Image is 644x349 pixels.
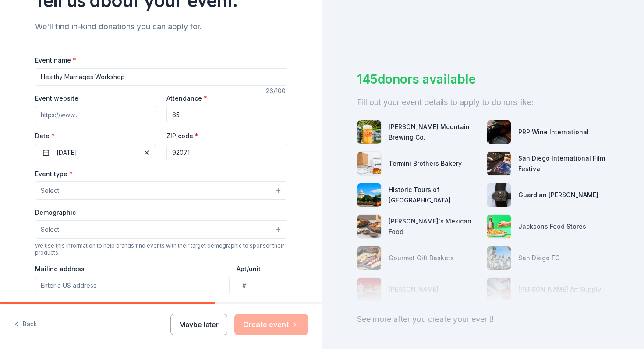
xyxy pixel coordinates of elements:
div: We'll find in-kind donations you can apply for. [35,20,287,34]
img: photo for Figueroa Mountain Brewing Co. [357,120,381,144]
div: Fill out your event details to apply to donors like: [357,95,609,109]
button: Select [35,181,287,200]
img: photo for San Diego International Film Festival [487,152,511,175]
button: Back [14,315,37,334]
input: Spring Fundraiser [35,68,287,86]
label: Mailing address [35,265,85,273]
div: Historic Tours of [GEOGRAPHIC_DATA] [389,185,480,206]
label: Date [35,132,156,140]
button: Maybe later [170,314,227,335]
label: Attendance [166,94,207,103]
input: 20 [166,106,287,123]
img: photo for Guardian Angel Device [487,183,511,207]
label: Description [35,301,70,310]
div: PRP Wine International [518,127,589,137]
img: photo for Termini Brothers Bakery [357,152,381,175]
input: 12345 (U.S. only) [166,144,287,161]
button: Select [35,220,287,239]
label: Event type [35,170,73,178]
span: Select [41,185,59,196]
div: We use this information to help brands find events with their target demographic to sponsor their... [35,242,287,256]
input: # [237,277,287,294]
img: photo for PRP Wine International [487,120,511,144]
input: https://www... [35,106,156,123]
label: Demographic [35,208,76,217]
label: Event name [35,56,76,65]
div: Guardian [PERSON_NAME] [518,190,598,200]
div: 26 /100 [266,86,287,96]
div: San Diego International Film Festival [518,153,609,174]
label: Apt/unit [237,265,261,273]
div: 145 donors available [357,70,609,88]
label: Event website [35,94,78,103]
div: See more after you create your event! [357,312,609,326]
button: [DATE] [35,144,156,161]
img: photo for Historic Tours of America [357,183,381,207]
span: Select [41,224,59,235]
div: [PERSON_NAME] Mountain Brewing Co. [389,122,480,143]
div: Termini Brothers Bakery [389,158,462,169]
input: Enter a US address [35,277,230,294]
label: ZIP code [166,132,198,140]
